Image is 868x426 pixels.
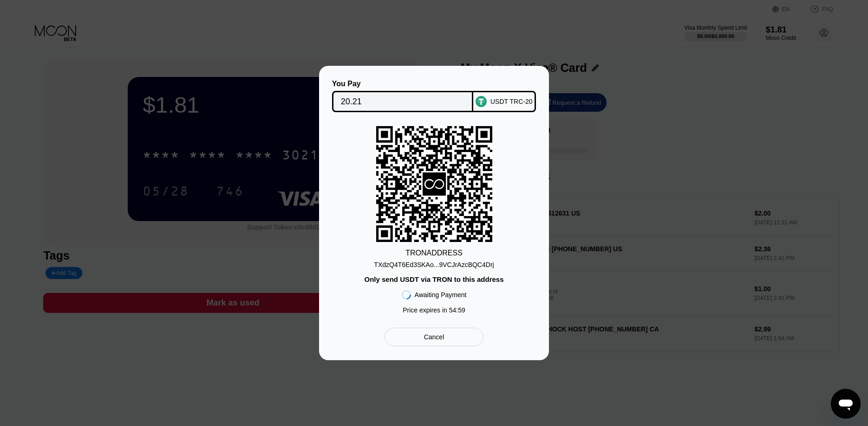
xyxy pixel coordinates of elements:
[403,306,465,314] div: Price expires in
[415,291,467,299] div: Awaiting Payment
[831,389,861,419] iframe: Button to launch messaging window
[490,98,533,105] div: USDT TRC-20
[424,333,444,341] div: Cancel
[332,80,474,88] div: You Pay
[333,80,535,112] div: You PayUSDT TRC-20
[449,306,465,314] span: 54 : 59
[374,261,494,268] div: TXdzQ4T6Ed3SKAo...9VCJrAzcBQC4Drj
[385,328,483,346] div: Cancel
[364,275,503,283] div: Only send USDT via TRON to this address
[405,249,463,257] div: TRON ADDRESS
[374,257,494,268] div: TXdzQ4T6Ed3SKAo...9VCJrAzcBQC4Drj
